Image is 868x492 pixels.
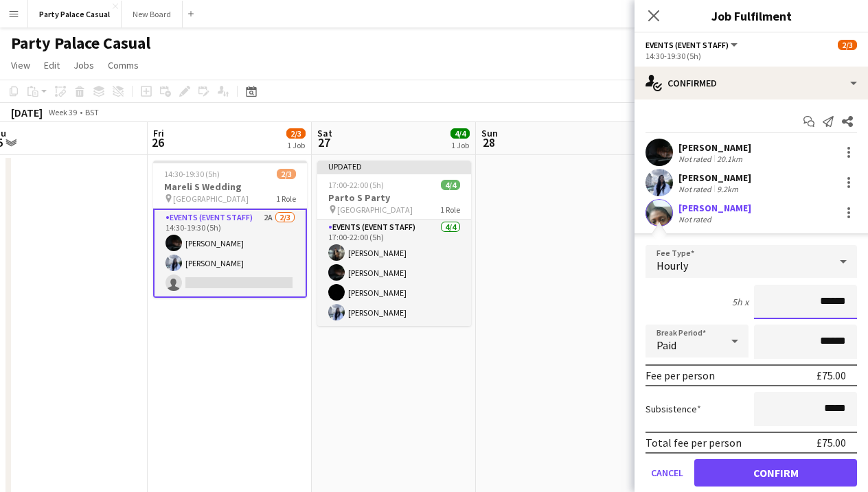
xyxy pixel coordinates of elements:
[44,59,60,71] span: Edit
[317,161,471,172] div: Updated
[317,191,471,204] h3: Parto S Party
[714,184,741,194] div: 9.2km
[11,33,150,54] h1: Party Palace Casual
[122,1,183,27] button: New Board
[646,368,715,382] div: Fee per person
[85,107,99,117] div: BST
[11,106,43,119] div: [DATE]
[317,127,332,139] span: Sat
[816,436,846,449] div: £75.00
[646,51,857,61] div: 14:30-19:30 (5h)
[5,56,36,74] a: View
[816,368,846,382] div: £75.00
[678,184,714,194] div: Not rated
[102,56,144,74] a: Comms
[153,209,307,298] app-card-role: Events (Event Staff)2A2/314:30-19:30 (5h)[PERSON_NAME][PERSON_NAME]
[153,161,307,298] app-job-card: 14:30-19:30 (5h)2/3Mareli S Wedding [GEOGRAPHIC_DATA]1 RoleEvents (Event Staff)2A2/314:30-19:30 (...
[646,436,742,449] div: Total fee per person
[714,154,745,164] div: 20.1km
[38,56,65,74] a: Edit
[164,169,220,179] span: 14:30-19:30 (5h)
[68,56,100,74] a: Jobs
[45,107,80,117] span: Week 39
[108,59,139,71] span: Comms
[479,134,498,150] span: 28
[838,40,857,50] span: 2/3
[73,59,94,71] span: Jobs
[328,180,384,190] span: 17:00-22:00 (5h)
[656,259,688,272] span: Hourly
[656,338,676,352] span: Paid
[315,134,332,150] span: 27
[678,154,714,164] div: Not rated
[732,296,749,308] div: 5h x
[678,141,751,154] div: [PERSON_NAME]
[678,172,751,184] div: [PERSON_NAME]
[286,128,306,139] span: 2/3
[441,180,460,190] span: 4/4
[451,140,469,150] div: 1 Job
[173,194,249,204] span: [GEOGRAPHIC_DATA]
[153,127,164,139] span: Fri
[646,40,729,50] span: Events (Event Staff)
[287,140,305,150] div: 1 Job
[11,59,30,71] span: View
[678,214,714,224] div: Not rated
[635,67,868,99] div: Confirmed
[646,403,701,415] label: Subsistence
[28,1,122,27] button: Party Palace Casual
[276,194,296,204] span: 1 Role
[694,459,857,487] button: Confirm
[635,7,868,25] h3: Job Fulfilment
[317,161,471,326] app-job-card: Updated17:00-22:00 (5h)4/4Parto S Party [GEOGRAPHIC_DATA]1 RoleEvents (Event Staff)4/417:00-22:00...
[153,180,307,193] h3: Mareli S Wedding
[151,134,164,150] span: 26
[481,127,498,139] span: Sun
[450,128,470,139] span: 4/4
[277,169,296,179] span: 2/3
[337,204,413,215] span: [GEOGRAPHIC_DATA]
[678,202,751,214] div: [PERSON_NAME]
[440,204,460,215] span: 1 Role
[317,220,471,326] app-card-role: Events (Event Staff)4/417:00-22:00 (5h)[PERSON_NAME][PERSON_NAME][PERSON_NAME][PERSON_NAME]
[646,40,740,50] button: Events (Event Staff)
[646,459,689,487] button: Cancel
